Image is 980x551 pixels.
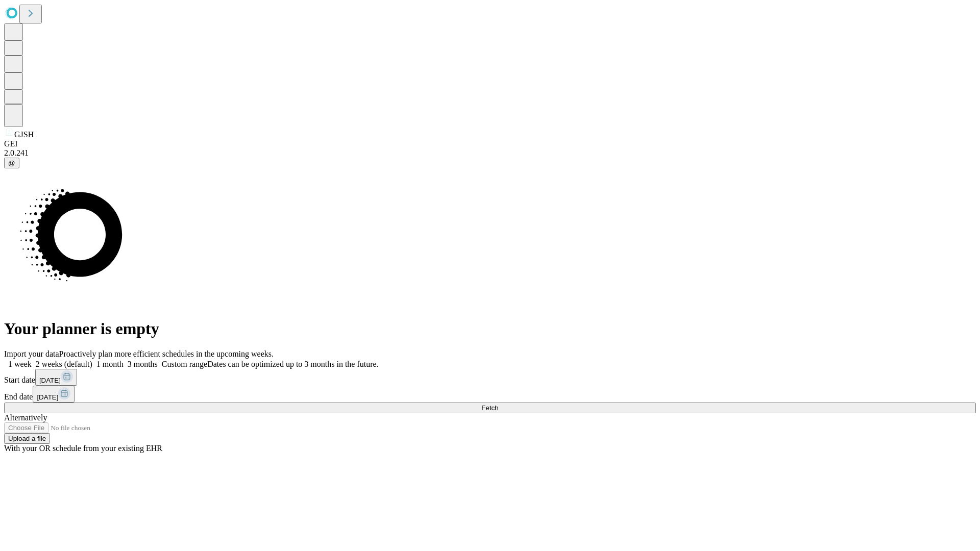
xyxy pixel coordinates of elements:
button: Fetch [4,403,976,413]
div: Start date [4,369,976,386]
span: Dates can be optimized up to 3 months in the future. [207,360,378,368]
span: Fetch [481,404,498,412]
span: 3 months [128,360,158,368]
span: 2 weeks (default) [36,360,92,368]
span: Custom range [162,360,207,368]
button: Upload a file [4,433,50,444]
h1: Your planner is empty [4,319,976,338]
span: 1 month [96,360,124,368]
button: [DATE] [35,369,77,386]
span: [DATE] [39,377,61,384]
span: Import your data [4,349,59,358]
span: [DATE] [37,393,58,401]
span: 1 week [8,360,32,368]
span: With your OR schedule from your existing EHR [4,444,162,453]
div: End date [4,386,976,403]
span: @ [8,159,15,167]
button: @ [4,158,19,168]
span: Alternatively [4,413,47,422]
span: GJSH [14,130,34,139]
div: 2.0.241 [4,148,976,158]
button: [DATE] [33,386,75,403]
span: Proactively plan more efficient schedules in the upcoming weeks. [59,349,274,358]
div: GEI [4,139,976,148]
